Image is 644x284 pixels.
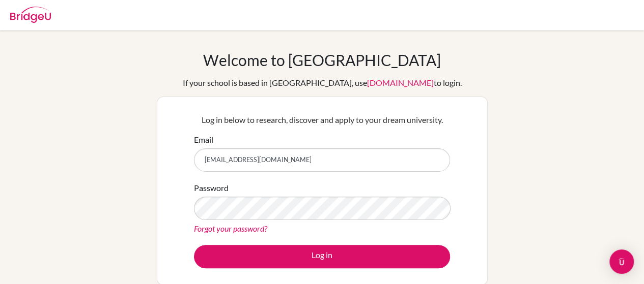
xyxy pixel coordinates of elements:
[609,249,634,274] div: Open Intercom Messenger
[194,245,450,268] button: Log in
[194,134,213,146] label: Email
[10,7,51,23] img: Bridge-U
[367,78,434,87] a: [DOMAIN_NAME]
[183,77,462,89] div: If your school is based in [GEOGRAPHIC_DATA], use to login.
[203,51,441,69] h1: Welcome to [GEOGRAPHIC_DATA]
[194,182,229,194] label: Password
[194,224,267,233] a: Forgot your password?
[194,114,450,126] p: Log in below to research, discover and apply to your dream university.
